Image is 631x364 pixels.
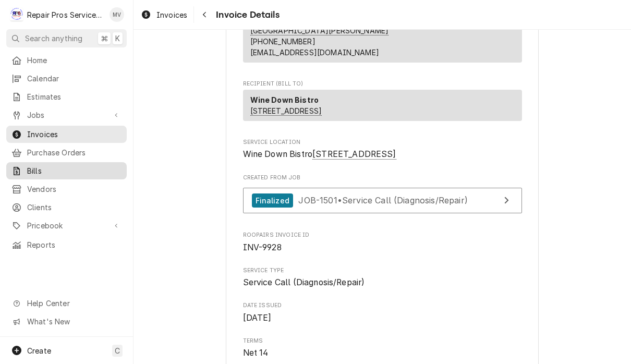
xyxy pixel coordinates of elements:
a: Invoices [6,126,127,143]
div: Service Location [243,138,522,161]
span: Created From Job [243,174,522,182]
div: Roopairs Invoice ID [243,231,522,253]
span: Vendors [27,184,122,195]
span: Terms [243,337,522,345]
div: Sender [243,9,522,67]
a: Invoices [137,6,191,23]
a: Go to Help Center [6,295,127,312]
span: Service Type [243,276,522,289]
a: Vendors [6,180,127,198]
div: R [9,7,24,22]
span: Net 14 [243,348,269,358]
div: Repair Pros Services Inc's Avatar [9,7,24,22]
span: [DATE] [243,313,272,323]
span: Jobs [27,110,106,120]
span: Recipient (Bill To) [243,80,522,88]
a: [EMAIL_ADDRESS][DOMAIN_NAME] [250,48,379,57]
span: Service Call (Diagnosis/Repair) [243,277,365,287]
div: Terms [243,337,522,359]
a: Bills [6,162,127,179]
span: C [115,345,120,356]
span: Service Location [243,148,522,161]
span: Home [27,55,122,66]
span: Pricebook [27,220,106,231]
strong: Wine Down Bistro [250,95,319,104]
div: Service Type [243,266,522,289]
span: Clients [27,202,122,213]
a: [PHONE_NUMBER] [250,37,315,46]
span: Date Issued [243,301,522,310]
a: Go to Pricebook [6,217,127,234]
span: Invoices [27,129,122,140]
span: Search anything [25,33,82,44]
span: Service Type [243,266,522,275]
span: Terms [243,347,522,359]
div: Sender [243,9,522,63]
span: Help Center [27,298,120,309]
span: Create [27,346,51,355]
a: Go to What's New [6,313,127,330]
span: K [115,33,120,44]
span: Date Issued [243,312,522,324]
span: Service Location [243,138,522,147]
button: Search anything⌘K [6,29,127,47]
span: Wine Down Bistro [243,149,396,160]
div: Recipient (Bill To) [243,90,522,121]
span: Reports [27,239,122,250]
a: Clients [6,199,127,216]
a: Reports [6,236,127,253]
a: View Job [243,188,522,213]
span: Roopairs Invoice ID [243,241,522,254]
a: Go to Jobs [6,106,127,124]
span: INV-9928 [243,242,282,252]
button: Navigate back [196,6,213,23]
span: JOB-1501 • Service Call (Diagnosis/Repair) [298,195,467,205]
div: Repair Pros Services Inc [27,9,104,20]
span: Invoices [156,9,187,20]
div: Finalized [252,193,293,208]
a: Estimates [6,88,127,105]
a: Calendar [6,70,127,87]
div: Invoice Recipient [243,80,522,126]
span: ⌘ [101,33,108,44]
div: Recipient (Bill To) [243,90,522,125]
span: Calendar [27,73,122,84]
span: Purchase Orders [27,147,122,158]
a: Home [6,52,127,69]
span: Invoice Details [213,8,279,22]
span: Roopairs Invoice ID [243,231,522,239]
span: Estimates [27,91,122,102]
span: Bills [27,165,122,176]
div: Date Issued [243,301,522,324]
span: What's New [27,316,120,327]
div: MV [110,7,124,22]
a: Purchase Orders [6,144,127,161]
div: Mindy Volker's Avatar [110,7,124,22]
div: Created From Job [243,174,522,219]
